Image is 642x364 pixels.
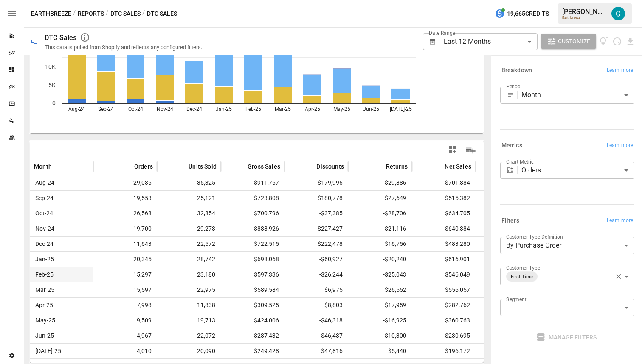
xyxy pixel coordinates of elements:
[45,34,76,42] div: DTC Sales
[98,106,114,112] text: Sep-24
[607,141,633,150] span: Learn more
[135,298,153,313] span: 7,998
[110,8,141,19] button: DTC Sales
[444,206,471,221] span: $634,705
[196,282,217,297] span: 22,975
[34,191,55,206] span: Sep-24
[363,106,379,112] text: Jun-25
[318,267,344,282] span: -$26,244
[386,162,408,171] span: Returns
[78,8,104,19] button: Reports
[157,106,173,112] text: Nov-24
[253,313,280,328] span: $424,006
[501,216,519,226] h6: Filters
[68,106,85,112] text: Aug-24
[444,191,471,206] span: $515,382
[196,191,217,206] span: 25,121
[506,264,540,271] label: Customer Type
[390,106,412,112] text: [DATE]-25
[45,63,56,70] text: 10K
[52,100,56,107] text: 0
[132,252,153,267] span: 20,345
[607,66,633,75] span: Learn more
[34,313,56,328] span: May-25
[382,298,408,313] span: -$17,959
[132,191,153,206] span: 19,553
[316,162,344,171] span: Discounts
[315,221,344,236] span: -$227,427
[382,191,408,206] span: -$27,649
[253,191,280,206] span: $723,808
[318,206,344,221] span: -$37,385
[382,313,408,328] span: -$16,925
[321,298,344,313] span: -$8,803
[445,162,471,171] span: Net Sales
[48,82,56,88] text: 5K
[382,175,408,190] span: -$29,886
[304,161,315,172] button: Sort
[318,252,344,267] span: -$60,927
[135,313,153,328] span: 9,509
[318,344,344,358] span: -$47,816
[245,106,261,112] text: Feb-25
[253,237,280,251] span: $722,515
[216,106,232,112] text: Jan-25
[132,175,153,190] span: 29,036
[196,175,217,190] span: 35,325
[132,267,153,282] span: 15,297
[196,328,217,343] span: 22,072
[444,175,471,190] span: $701,884
[253,298,280,313] span: $309,525
[186,106,202,112] text: Dec-24
[132,237,153,251] span: 11,643
[253,328,280,343] span: $287,432
[176,161,188,172] button: Sort
[432,161,444,172] button: Sort
[253,175,280,190] span: $911,767
[506,233,563,240] label: Customer Type Definition
[501,141,522,150] h6: Metrics
[189,162,217,171] span: Units Sold
[500,237,634,254] div: By Purchase Order
[31,8,71,19] button: Earthbreeze
[135,328,153,343] span: 4,967
[34,162,52,171] span: Month
[31,37,38,45] div: 🛍
[253,282,280,297] span: $589,584
[132,221,153,236] span: 19,700
[382,328,408,343] span: -$10,300
[625,37,635,46] button: Download report
[253,221,280,236] span: $888,926
[444,37,491,45] span: Last 12 Months
[491,6,552,22] button: 19,665Credits
[321,282,344,297] span: -$6,975
[318,313,344,328] span: -$46,318
[382,267,408,282] span: -$25,043
[385,344,408,358] span: -$5,440
[562,16,606,20] div: Earthbreeze
[34,328,55,343] span: Jun-25
[506,83,521,90] label: Period
[382,282,408,297] span: -$26,552
[373,161,385,172] button: Sort
[444,344,471,358] span: $196,172
[196,313,217,328] span: 19,713
[253,267,280,282] span: $597,336
[612,37,622,46] button: Schedule report
[461,140,480,159] button: Manage Columns
[444,252,471,267] span: $616,901
[444,282,471,297] span: $556,057
[34,175,56,190] span: Aug-24
[34,237,55,251] span: Dec-24
[34,282,56,297] span: Mar-25
[607,217,633,225] span: Learn more
[333,106,350,112] text: May-25
[135,344,153,358] span: 4,010
[196,267,217,282] span: 23,180
[382,221,408,236] span: -$21,116
[606,2,630,25] button: Gavin Acres
[506,296,526,303] label: Segment
[34,267,55,282] span: Feb-25
[235,161,247,172] button: Sort
[248,162,280,171] span: Gross Sales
